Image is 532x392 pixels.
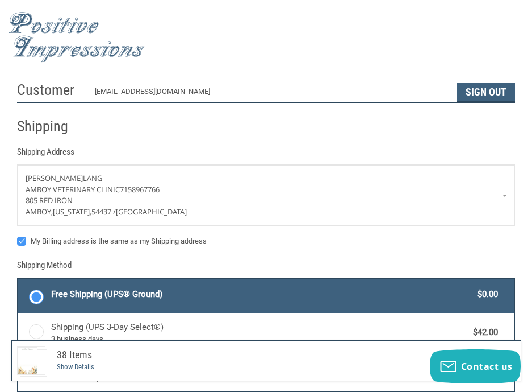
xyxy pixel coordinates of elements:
legend: Shipping Address [17,146,74,164]
h2: Customer [17,81,83,100]
span: Contact us [461,360,513,373]
span: [US_STATE], [53,207,91,217]
span: 3 business days [51,333,468,345]
span: AMBOY VETERINARY CLINIC [26,184,120,195]
span: [PERSON_NAME] [26,173,83,183]
span: Free Shipping (UPS® Ground) [51,288,472,301]
span: [GEOGRAPHIC_DATA] [116,207,187,217]
label: My Billing address is the same as my Shipping address [17,237,515,246]
span: AMBOY, [26,207,53,217]
div: [EMAIL_ADDRESS][DOMAIN_NAME] [95,86,446,102]
span: $42.00 [467,326,498,339]
span: Shipping (UPS 3-Day Select®) [51,321,468,345]
a: Enter or select a different address [18,165,514,225]
img: VMSC6 - Stamp-able Memorial Insert 3.5" x 5" [18,347,37,374]
legend: Shipping Method [17,259,72,278]
span: 54437 / [91,207,116,217]
h2: Shipping [17,117,83,136]
a: Show Details [57,362,94,371]
span: 805 RED IRON [26,195,73,205]
button: Sign Out [457,83,515,102]
span: LANG [83,173,102,183]
img: Positive Impressions [9,12,145,63]
span: $0.00 [472,288,498,301]
h3: $324.94 [286,352,515,369]
h3: 38 Items [57,349,286,362]
span: 7158967766 [120,184,160,195]
button: Contact us [430,349,521,383]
